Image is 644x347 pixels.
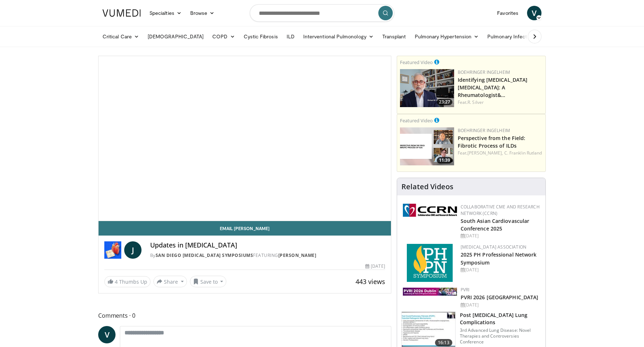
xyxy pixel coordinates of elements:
a: [PERSON_NAME], [467,150,503,156]
a: San Diego [MEDICAL_DATA] Symposiums [156,252,253,258]
a: [MEDICAL_DATA] Association [461,244,526,250]
img: San Diego Heart Failure Symposiums [104,241,121,259]
a: C. Franklin Rutland [504,150,542,156]
a: South Asian Cardiovascular Conference 2025 [461,217,530,232]
h3: Post [MEDICAL_DATA] Lung Complications [460,312,541,326]
div: [DATE] [461,267,540,273]
h4: Related Videos [401,182,453,191]
a: Specialties [145,6,186,20]
img: dcc7dc38-d620-4042-88f3-56bf6082e623.png.150x105_q85_crop-smart_upscale.png [400,69,454,107]
a: Cystic Fibrosis [239,29,282,44]
input: Search topics, interventions [250,4,394,22]
img: VuMedi Logo [103,9,141,17]
a: COPD [208,29,239,44]
a: Boehringer Ingelheim [458,127,510,134]
a: Transplant [378,29,410,44]
a: Pulmonary Infection [483,29,545,44]
a: ILD [282,29,299,44]
small: Featured Video [400,117,433,124]
a: V [98,326,116,343]
h4: Updates in [MEDICAL_DATA] [150,241,385,249]
div: [DATE] [461,302,540,308]
a: Email [PERSON_NAME] [99,221,391,236]
div: [DATE] [461,233,540,239]
a: 11:39 [400,127,454,165]
button: Share [153,276,187,287]
a: PVRI 2026 [GEOGRAPHIC_DATA] [461,294,539,301]
a: J [124,241,142,259]
span: 11:39 [437,157,452,164]
img: 0d260a3c-dea8-4d46-9ffd-2859801fb613.png.150x105_q85_crop-smart_upscale.png [400,127,454,165]
a: Pulmonary Hypertension [410,29,483,44]
a: Perspective from the Field: Fibrotic Process of ILDs [458,135,526,149]
span: 4 [115,278,118,285]
a: Browse [186,6,219,20]
video-js: Video Player [99,56,391,221]
div: [DATE] [365,263,385,270]
div: Feat. [458,150,543,156]
a: [DEMOGRAPHIC_DATA] [143,29,208,44]
img: 33783847-ac93-4ca7-89f8-ccbd48ec16ca.webp.150x105_q85_autocrop_double_scale_upscale_version-0.2.jpg [403,288,457,296]
span: 16:13 [435,339,452,346]
span: 443 views [356,277,385,286]
button: Save to [190,276,227,287]
img: a04ee3ba-8487-4636-b0fb-5e8d268f3737.png.150x105_q85_autocrop_double_scale_upscale_version-0.2.png [403,204,457,217]
a: Identifying [MEDICAL_DATA] [MEDICAL_DATA]: A Rheumatologist&… [458,76,528,98]
a: Interventional Pulmonology [299,29,378,44]
a: Favorites [493,6,523,20]
a: [PERSON_NAME] [278,252,317,258]
a: V [527,6,541,20]
div: Feat. [458,99,543,106]
a: 23:27 [400,69,454,107]
a: Collaborative CME and Research Network (CCRN) [461,204,540,216]
a: R. Silver [467,99,484,105]
small: Featured Video [400,59,433,65]
a: Boehringer Ingelheim [458,69,510,75]
a: Critical Care [98,29,143,44]
a: PVRI [461,287,470,293]
span: Comments 0 [98,311,391,320]
p: 3rd Advanced Lung Disease: Novel Therapies and Controversies Conference [460,327,541,345]
a: 4 Thumbs Up [104,276,151,287]
div: By FEATURING [150,252,385,259]
a: 2025 PH Professional Network Symposium [461,251,537,266]
img: c6978fc0-1052-4d4b-8a9d-7956bb1c539c.png.150x105_q85_autocrop_double_scale_upscale_version-0.2.png [407,244,453,282]
span: 23:27 [437,99,452,105]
